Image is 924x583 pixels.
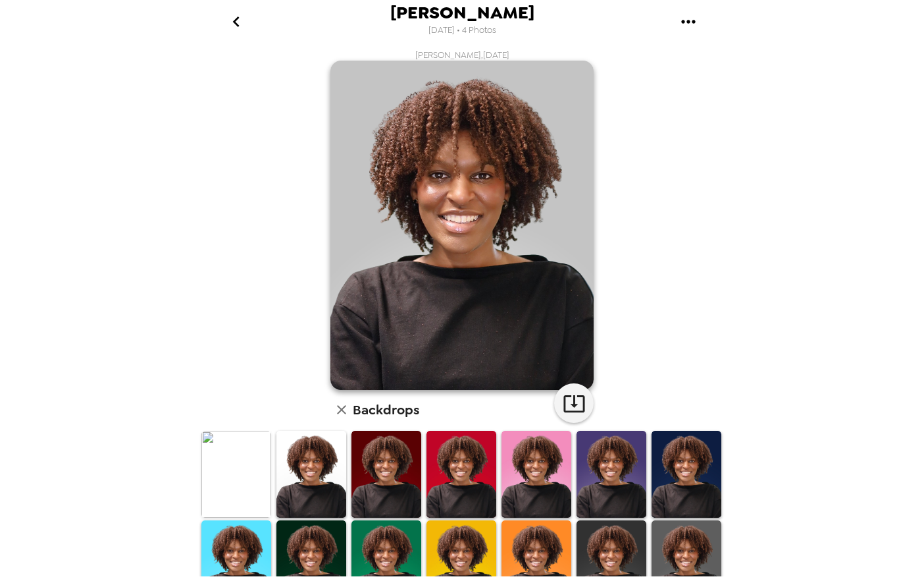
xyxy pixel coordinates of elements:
[201,431,271,518] img: Original
[428,22,496,40] span: [DATE] • 4 Photos
[330,61,594,390] img: user
[353,399,419,420] h6: Backdrops
[390,4,534,22] span: [PERSON_NAME]
[415,49,509,61] span: [PERSON_NAME] , [DATE]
